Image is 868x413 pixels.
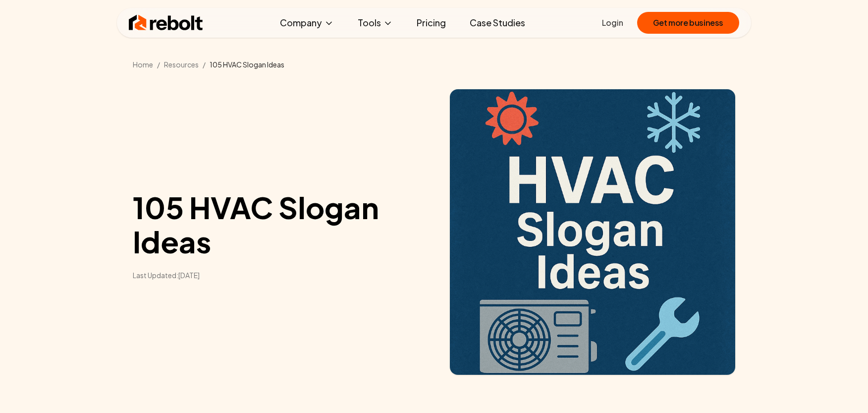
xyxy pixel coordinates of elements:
button: Get more business [637,12,739,34]
button: Company [272,13,342,33]
li: 105 HVAC Slogan Ideas [210,59,284,69]
img: Rebolt Logo [129,13,203,33]
li: / [203,59,206,69]
nav: Breadcrumb [133,59,735,69]
time: Last Updated: [DATE] [133,270,434,280]
img: Article hero image [450,89,735,375]
button: Tools [350,13,401,33]
h1: 105 HVAC Slogan Ideas [133,190,434,258]
a: Pricing [409,13,454,33]
a: Login [602,17,623,29]
a: Case Studies [462,13,533,33]
a: Resources [164,60,199,69]
a: Home [133,60,153,69]
li: / [157,59,160,69]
